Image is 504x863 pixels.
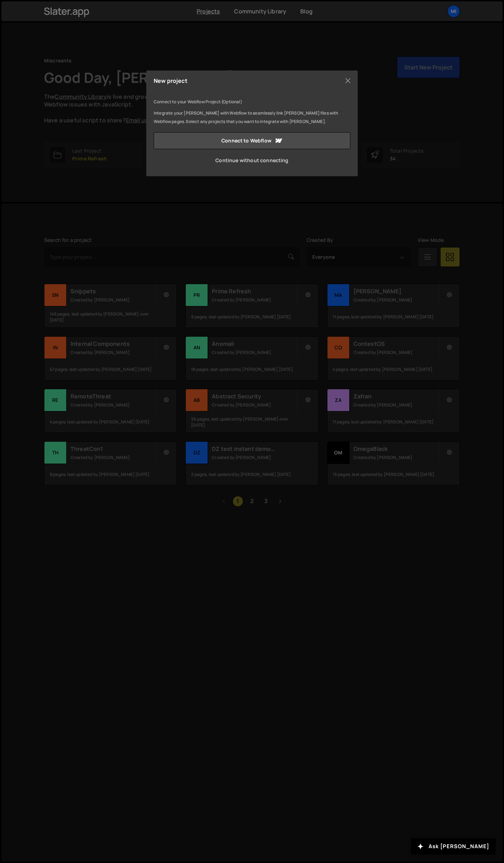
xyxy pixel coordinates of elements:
a: Connect to Webflow [154,132,350,149]
p: Integrate your [PERSON_NAME] with Webflow to seamlessly link [PERSON_NAME] files with Webflow pag... [154,109,350,126]
button: Ask [PERSON_NAME] [411,838,496,855]
p: Connect to your Webflow Project (Optional) [154,98,350,106]
h5: New project [154,78,188,84]
button: Close [343,75,353,86]
a: Continue without connecting [154,152,350,169]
